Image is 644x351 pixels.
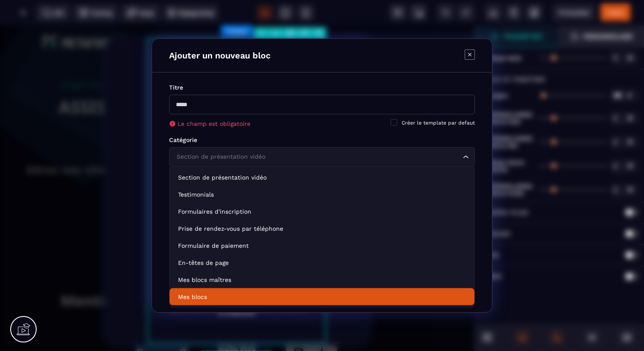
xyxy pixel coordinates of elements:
[178,224,466,233] p: Prise de rendez-vous par téléphone
[169,136,197,143] label: Catégorie
[178,293,466,301] p: Mes blocs
[167,210,307,259] button: S’INSCRIRE À L’ÉVÈNEMENTEt récupérez vos accès offerts
[167,264,307,295] h2: Vos données sont utilisées pour vous inscrire au webinaire et recevoir des mails et sms de la par...
[348,15,365,34] a: Close
[178,258,466,267] p: En-têtes de page
[178,276,466,284] p: Mes blocs maîtres
[169,84,183,91] label: Titre
[175,152,461,162] input: Search for option
[178,241,466,250] p: Formulaire de paiement
[178,173,466,182] p: Section de présentation vidéo
[178,190,466,199] p: Testimonials
[160,46,313,65] p: DÉMO EN DIRECT CE (HEURE DE [GEOGRAPHIC_DATA])
[402,120,475,126] span: Créer le template par defaut
[160,65,313,103] h2: UNIQUEMENT Pour les coachs, formateurs, thérapeutes, solopreneurs et infopreneurs
[168,48,313,63] span: JEUDI 16 OCTOBRE À 11H00
[169,147,475,167] div: Search for option
[178,120,250,127] span: Le champ est obligatoire
[178,207,466,216] p: Formulaires d'inscription
[210,30,264,42] img: abe9e435164421cb06e33ef15842a39e_e5ef653356713f0d7dd3797ab850248d_Capture_d%E2%80%99e%CC%81cran_2...
[169,50,270,61] h4: Ajouter un nouveau bloc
